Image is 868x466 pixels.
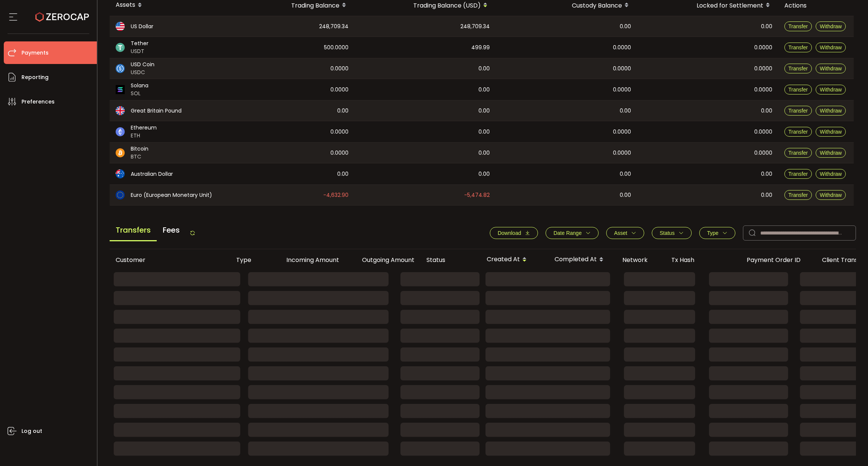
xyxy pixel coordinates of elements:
[490,227,538,239] button: Download
[131,145,148,153] span: Bitcoin
[157,220,186,240] span: Fees
[330,128,348,136] span: 0.0000
[613,149,631,157] span: 0.0000
[789,129,808,135] span: Transfer
[420,256,481,264] div: Status
[21,426,42,437] span: Log out
[270,256,345,264] div: Incoming Amount
[761,170,772,178] span: 0.00
[761,107,772,115] span: 0.00
[319,22,348,31] span: 248,709.34
[789,23,808,29] span: Transfer
[131,23,153,30] span: US Dollar
[116,85,125,94] img: sol_portfolio.png
[330,85,348,94] span: 0.0000
[830,430,868,466] iframe: Chat Widget
[478,128,490,136] span: 0.00
[699,227,735,239] button: Type
[789,171,808,177] span: Transfer
[549,253,616,266] div: Completed At
[784,127,812,137] button: Transfer
[620,170,631,178] span: 0.00
[613,64,631,73] span: 0.0000
[816,127,846,137] button: Withdraw
[345,256,420,264] div: Outgoing Amount
[481,253,549,266] div: Created At
[784,169,812,179] button: Transfer
[21,96,55,107] span: Preferences
[464,191,490,199] span: -5,474.82
[116,127,125,136] img: eth_portfolio.svg
[131,107,182,115] span: Great Britain Pound
[784,190,812,200] button: Transfer
[789,87,808,93] span: Transfer
[816,85,846,94] button: Withdraw
[816,64,846,73] button: Withdraw
[330,149,348,157] span: 0.0000
[613,43,631,52] span: 0.0000
[754,64,772,73] span: 0.0000
[620,107,631,115] span: 0.00
[784,85,812,94] button: Transfer
[820,171,842,177] span: Withdraw
[778,1,854,10] div: Actions
[116,169,125,178] img: aud_portfolio.svg
[131,90,148,97] span: SOL
[784,106,812,116] button: Transfer
[652,227,692,239] button: Status
[820,192,842,198] span: Withdraw
[110,256,230,264] div: Customer
[820,87,842,93] span: Withdraw
[478,170,490,178] span: 0.00
[478,107,490,115] span: 0.00
[546,227,599,239] button: Date Range
[784,148,812,158] button: Transfer
[754,128,772,136] span: 0.0000
[460,22,490,31] span: 248,709.34
[337,170,348,178] span: 0.00
[471,43,490,52] span: 499.99
[620,22,631,31] span: 0.00
[116,43,125,52] img: usdt_portfolio.svg
[820,108,842,114] span: Withdraw
[665,256,741,264] div: Tx Hash
[116,190,125,199] img: eur_portfolio.svg
[498,230,521,236] span: Download
[784,43,812,52] button: Transfer
[761,22,772,31] span: 0.00
[323,191,348,199] span: -4,632.90
[131,153,148,161] span: BTC
[789,44,808,50] span: Transfer
[613,85,631,94] span: 0.0000
[784,64,812,73] button: Transfer
[330,64,348,73] span: 0.0000
[553,230,582,236] span: Date Range
[816,21,846,31] button: Withdraw
[820,129,842,135] span: Withdraw
[820,44,842,50] span: Withdraw
[754,149,772,157] span: 0.0000
[816,190,846,200] button: Withdraw
[789,150,808,156] span: Transfer
[131,124,157,132] span: Ethereum
[324,43,348,52] span: 500.0000
[660,230,675,236] span: Status
[754,43,772,52] span: 0.0000
[820,23,842,29] span: Withdraw
[337,107,348,115] span: 0.00
[131,191,212,199] span: Euro (European Monetary Unit)
[614,230,627,236] span: Asset
[131,40,148,47] span: Tether
[816,169,846,179] button: Withdraw
[131,170,173,178] span: Australian Dollar
[21,72,49,83] span: Reporting
[478,149,490,157] span: 0.00
[131,132,157,140] span: ETH
[754,85,772,94] span: 0.0000
[789,192,808,198] span: Transfer
[131,82,148,90] span: Solana
[820,65,842,72] span: Withdraw
[820,150,842,156] span: Withdraw
[616,256,665,264] div: Network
